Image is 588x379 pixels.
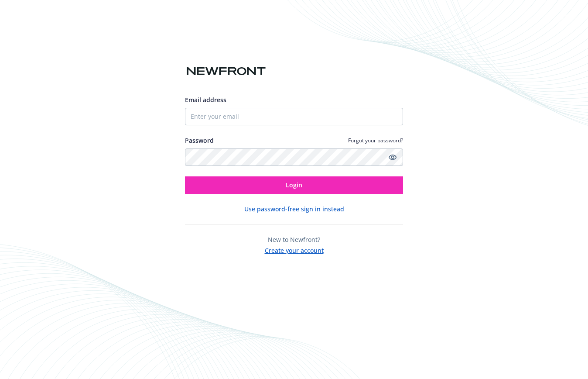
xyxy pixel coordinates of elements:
[268,235,320,244] span: New to Newfront?
[185,96,226,104] span: Email address
[348,137,403,144] a: Forgot your password?
[185,148,403,166] input: Enter your password
[185,64,267,79] img: Newfront logo
[185,108,403,125] input: Enter your email
[185,176,403,194] button: Login
[244,204,344,214] button: Use password-free sign in instead
[265,244,324,255] button: Create your account
[387,152,398,162] a: Show password
[185,136,214,145] label: Password
[286,181,302,189] span: Login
